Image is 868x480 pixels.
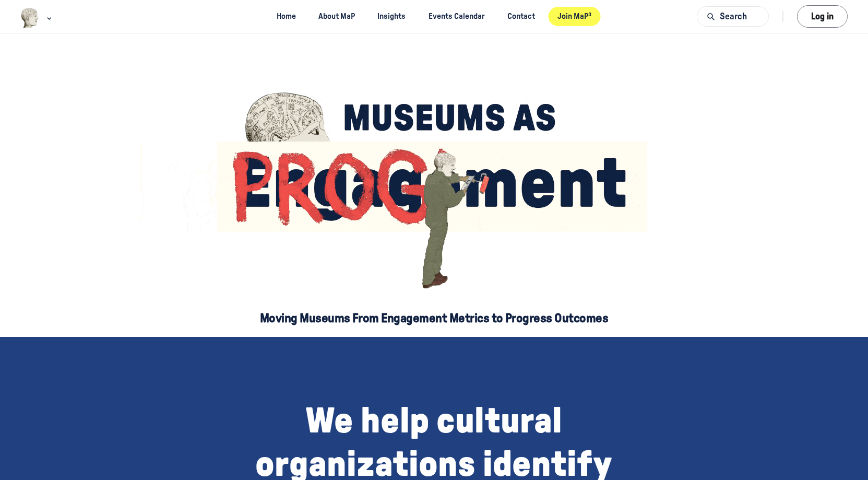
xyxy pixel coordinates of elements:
input: Enter email [116,62,225,86]
button: Search [697,6,769,27]
a: Contact [498,7,544,26]
a: About MaP [310,7,364,26]
input: Enter name [1,62,110,86]
img: Museums as Progress logo [20,8,40,28]
span: Name [1,48,30,60]
span: Email [116,48,145,60]
a: Events Calendar [419,7,494,26]
button: Send Me the Newsletter [232,62,357,86]
span: Moving Museums From Engagement Metrics to Progress Outcomes [260,312,608,325]
a: Home [268,7,305,26]
button: Museums as Progress logo [20,7,54,29]
a: Join MaP³ [549,7,601,26]
a: Insights [368,7,415,26]
button: Log in [797,5,848,28]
